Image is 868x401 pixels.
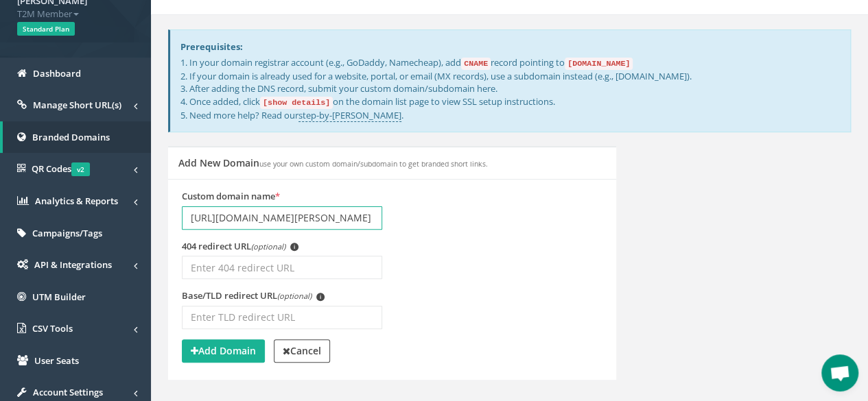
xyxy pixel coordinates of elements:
a: Cancel [274,339,330,363]
h5: Add New Domain [178,158,488,168]
span: Account Settings [33,386,103,398]
span: Manage Short URL(s) [33,99,121,111]
span: Analytics & Reports [35,195,118,207]
em: (optional) [277,291,312,301]
label: Custom domain name [182,190,280,203]
strong: Prerequisites: [180,40,243,53]
span: T2M Member [17,8,134,21]
input: Enter domain name [182,206,382,230]
input: Enter 404 redirect URL [182,256,382,279]
span: Standard Plan [17,22,75,36]
code: [show details] [260,97,333,109]
span: i [290,243,298,251]
strong: Cancel [283,344,321,357]
label: 404 redirect URL [182,240,298,253]
span: API & Integrations [34,258,112,271]
a: Open chat [821,354,858,391]
strong: Add Domain [191,344,256,357]
span: Campaigns/Tags [32,227,102,239]
a: step-by-[PERSON_NAME] [298,109,401,122]
em: (optional) [251,241,285,252]
code: CNAME [461,58,491,70]
small: use your own custom domain/subdomain to get branded short links. [259,159,488,169]
button: Add Domain [182,339,265,363]
code: [DOMAIN_NAME] [565,58,633,70]
span: v2 [71,162,90,176]
span: Branded Domains [32,131,110,143]
input: Enter TLD redirect URL [182,306,382,329]
span: UTM Builder [32,291,86,303]
span: Dashboard [33,67,81,80]
label: Base/TLD redirect URL [182,289,325,302]
span: CSV Tools [32,322,73,335]
span: i [316,293,325,301]
span: QR Codes [32,162,90,175]
span: User Seats [34,354,79,367]
p: 1. In your domain registrar account (e.g., GoDaddy, Namecheap), add record pointing to 2. If your... [180,56,840,121]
